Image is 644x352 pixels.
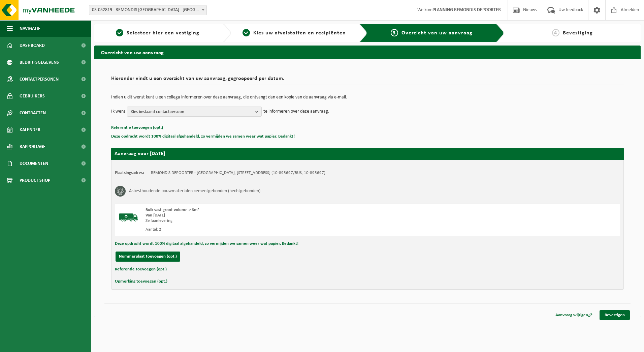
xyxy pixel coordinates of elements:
[116,252,180,262] button: Nummerplaat toevoegen (opt.)
[111,107,125,117] p: Ik wens
[253,30,346,36] span: Kies uw afvalstoffen en recipiënten
[98,29,218,37] a: 1Selecteer hier een vestiging
[20,54,59,71] span: Bedrijfsgegevens
[111,76,624,85] h2: Hieronder vindt u een overzicht van uw aanvraag, gegroepeerd per datum.
[115,239,298,248] button: Deze opdracht wordt 100% digitaal afgehandeld, zo vermijden we samen weer wat papier. Bedankt!
[20,71,59,88] span: Contactpersonen
[89,5,207,15] span: 03-052819 - REMONDIS WEST-VLAANDEREN - OOSTENDE
[243,29,250,36] span: 2
[94,46,641,59] h2: Overzicht van uw aanvraag
[20,138,45,155] span: Rapportage
[146,227,394,232] div: Aantal: 2
[20,155,48,172] span: Documenten
[127,107,262,117] button: Kies bestaand contactpersoon
[146,208,199,212] span: Bulk vast groot volume > 6m³
[115,265,167,274] button: Referentie toevoegen (opt.)
[563,30,593,36] span: Bevestiging
[550,310,598,320] a: Aanvraag wijzigen
[20,20,40,37] span: Navigatie
[20,37,45,54] span: Dashboard
[263,107,329,117] p: te informeren over deze aanvraag.
[131,107,253,117] span: Kies bestaand contactpersoon
[20,88,45,105] span: Gebruikers
[600,310,630,320] a: Bevestigen
[151,170,325,176] td: REMONDIS DEPOORTER - [GEOGRAPHIC_DATA], [STREET_ADDRESS] (10-895697/BUS, 10-895697)
[111,95,624,100] p: Indien u dit wenst kunt u een collega informeren over deze aanvraag, die ontvangt dan een kopie v...
[20,121,40,138] span: Kalender
[89,5,206,15] span: 03-052819 - REMONDIS WEST-VLAANDEREN - OOSTENDE
[20,172,50,189] span: Product Shop
[552,29,559,36] span: 4
[391,29,398,36] span: 3
[127,30,199,36] span: Selecteer hier een vestiging
[115,277,167,286] button: Opmerking toevoegen (opt.)
[111,132,295,141] button: Deze opdracht wordt 100% digitaal afgehandeld, zo vermijden we samen weer wat papier. Bedankt!
[129,186,260,197] h3: Asbesthoudende bouwmaterialen cementgebonden (hechtgebonden)
[115,171,144,175] strong: Plaatsingsadres:
[20,105,46,121] span: Contracten
[432,7,501,12] strong: PLANNING REMONDIS DEPOORTER
[146,218,394,224] div: Zelfaanlevering
[116,29,123,36] span: 1
[115,151,165,156] strong: Aanvraag voor [DATE]
[111,123,163,132] button: Referentie toevoegen (opt.)
[234,29,354,37] a: 2Kies uw afvalstoffen en recipiënten
[119,207,139,228] img: BL-SO-LV.png
[146,213,165,217] strong: Van [DATE]
[401,30,473,36] span: Overzicht van uw aanvraag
